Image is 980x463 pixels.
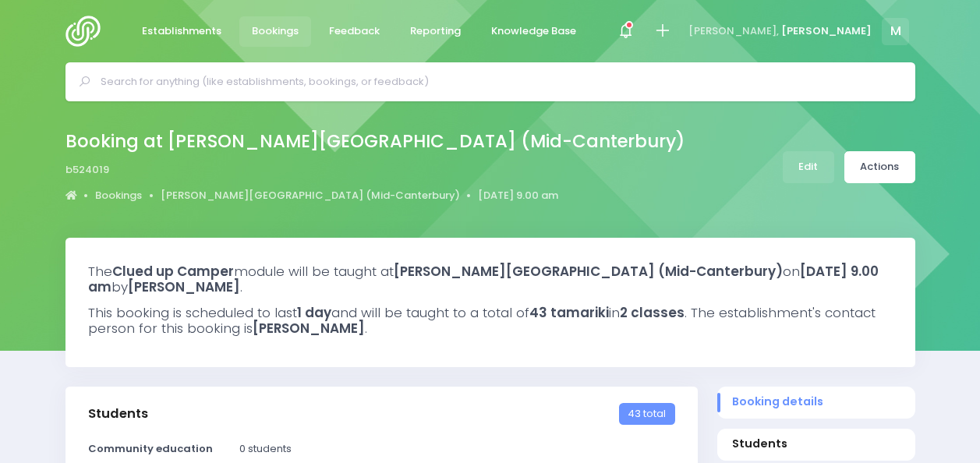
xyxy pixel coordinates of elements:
[65,131,685,152] h2: Booking at [PERSON_NAME][GEOGRAPHIC_DATA] (Mid-Canterbury)
[479,16,589,47] a: Knowledge Base
[101,70,893,94] input: Search for anything (like establishments, bookings, or feedback)
[783,151,834,183] a: Edit
[297,303,331,322] strong: 1 day
[112,262,234,281] strong: Clued up Camper
[88,262,879,296] strong: [DATE] 9.00 am
[161,188,460,203] a: [PERSON_NAME][GEOGRAPHIC_DATA] (Mid-Canterbury)
[882,18,909,45] span: M
[230,441,685,457] div: 0 students
[732,394,900,410] span: Booking details
[129,16,235,47] a: Establishments
[491,23,576,39] span: Knowledge Base
[717,387,915,419] a: Booking details
[317,16,393,47] a: Feedback
[88,406,148,422] h3: Students
[732,436,900,452] span: Students
[95,188,142,203] a: Bookings
[844,151,915,183] a: Actions
[65,16,110,47] img: Logo
[478,188,558,203] a: [DATE] 9.00 am
[394,262,783,281] strong: [PERSON_NAME][GEOGRAPHIC_DATA] (Mid-Canterbury)
[88,263,893,295] h3: The module will be taught at on by .
[529,303,609,322] strong: 43 tamariki
[781,23,872,39] span: [PERSON_NAME]
[717,429,915,461] a: Students
[239,16,312,47] a: Bookings
[253,319,365,338] strong: [PERSON_NAME]
[688,23,779,39] span: [PERSON_NAME],
[128,277,240,296] strong: [PERSON_NAME]
[88,441,213,456] strong: Community education
[65,162,109,178] span: b524019
[252,23,299,39] span: Bookings
[398,16,474,47] a: Reporting
[410,23,461,39] span: Reporting
[88,305,893,337] h3: This booking is scheduled to last and will be taught to a total of in . The establishment's conta...
[620,303,685,322] strong: 2 classes
[142,23,221,39] span: Establishments
[329,23,380,39] span: Feedback
[619,403,674,425] span: 43 total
